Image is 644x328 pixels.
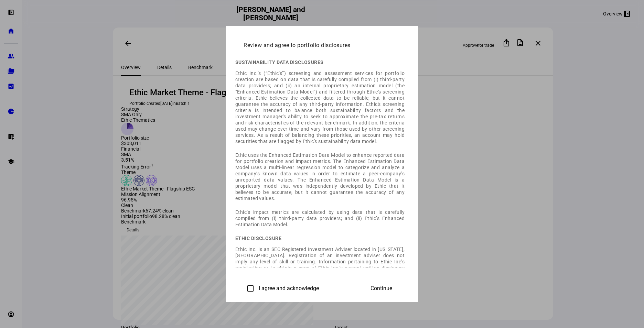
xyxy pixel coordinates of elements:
[257,285,319,292] label: I agree and acknowledge
[235,209,405,228] p: Ethic’s impact metrics are calculated by using data that is carefully compiled from (i) third-par...
[235,235,405,241] h3: Ethic disclosure
[235,152,405,201] p: Ethic uses the Enhanced Estimation Data Model to enhance reported data for portfolio creation and...
[235,59,405,65] h3: Sustainability data disclosures
[235,31,409,54] h2: Review and agree to portfolio disclosures
[235,70,405,144] p: Ethic Inc.’s (“Ethic’s”) screening and assessment services for portfolio creation are based on da...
